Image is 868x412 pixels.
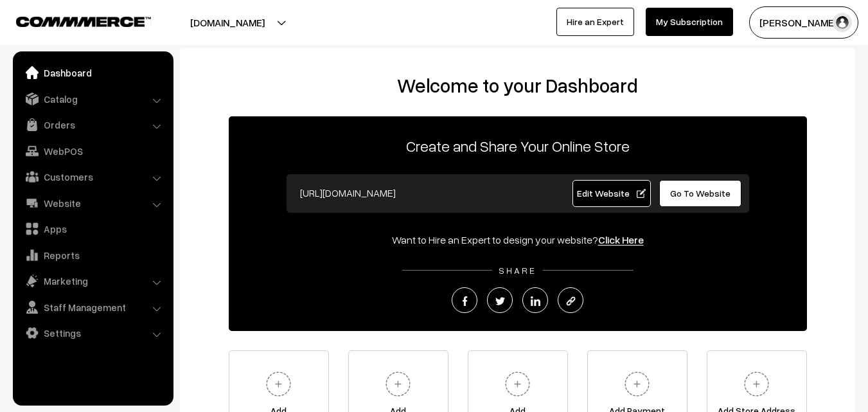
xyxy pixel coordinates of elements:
a: Staff Management [16,296,169,319]
a: Catalog [16,87,169,111]
p: Create and Share Your Online Store [229,134,807,157]
a: Hire an Expert [556,8,634,36]
img: user [833,13,852,32]
span: Go To Website [670,188,731,199]
a: Marketing [16,269,169,292]
a: WebPOS [16,139,169,163]
a: Customers [16,165,169,188]
h2: Welcome to your Dashboard [193,74,842,97]
img: plus.svg [261,366,296,402]
a: Website [16,192,169,215]
img: plus.svg [500,366,535,402]
img: COMMMERCE [16,17,151,26]
button: [PERSON_NAME] [749,6,858,39]
a: Reports [16,244,169,267]
a: Go To Website [659,180,742,207]
a: COMMMERCE [16,13,128,28]
a: Dashboard [16,61,169,84]
a: My Subscription [646,8,733,36]
button: [DOMAIN_NAME] [145,6,310,39]
img: plus.svg [380,366,416,402]
div: Want to Hire an Expert to design your website? [229,232,807,247]
a: Orders [16,113,169,136]
a: Settings [16,321,169,345]
span: Edit Website [577,188,646,199]
a: Edit Website [572,180,651,207]
a: Apps [16,217,169,240]
span: SHARE [492,265,543,276]
img: plus.svg [739,366,774,402]
a: Click Here [598,233,644,246]
img: plus.svg [619,366,655,402]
